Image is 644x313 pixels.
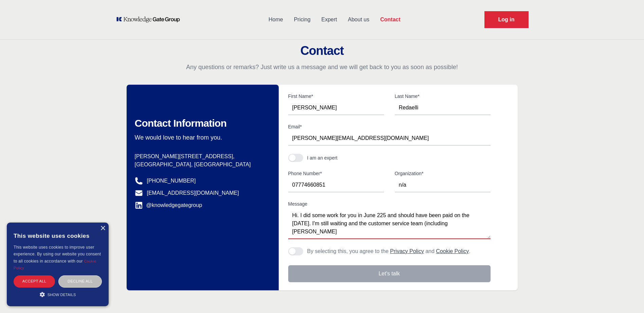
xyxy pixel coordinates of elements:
[288,170,384,177] label: Phone Number*
[375,11,406,28] a: Contact
[436,248,469,254] a: Cookie Policy
[14,259,96,270] a: Cookie Policy
[288,123,491,130] label: Email*
[14,228,102,244] div: This website uses cookies
[135,161,262,169] p: [GEOGRAPHIC_DATA], [GEOGRAPHIC_DATA]
[135,152,262,161] p: [PERSON_NAME][STREET_ADDRESS],
[307,154,338,161] div: I am an expert
[14,291,102,298] div: Show details
[484,11,529,28] a: Request Demo
[395,93,491,100] label: Last Name*
[288,265,491,282] button: Let's talk
[135,133,262,142] p: We would love to hear from you.
[288,201,491,207] label: Message
[343,11,375,28] a: About us
[147,177,196,185] a: [PHONE_NUMBER]
[14,275,55,287] div: Accept all
[307,247,471,255] p: By selecting this, you agree to the and .
[395,170,491,177] label: Organization*
[135,117,262,129] h2: Contact Information
[316,11,343,28] a: Expert
[288,93,384,100] label: First Name*
[116,16,185,23] a: KOL Knowledge Platform: Talk to Key External Experts (KEE)
[289,11,316,28] a: Pricing
[135,201,202,209] a: @knowledgegategroup
[610,280,644,313] iframe: Chat Widget
[14,245,101,264] span: This website uses cookies to improve user experience. By using our website you consent to all coo...
[58,275,102,287] div: Decline all
[263,11,289,28] a: Home
[390,248,424,254] a: Privacy Policy
[48,293,76,297] span: Show details
[100,226,105,231] div: Close
[147,189,239,197] a: [EMAIL_ADDRESS][DOMAIN_NAME]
